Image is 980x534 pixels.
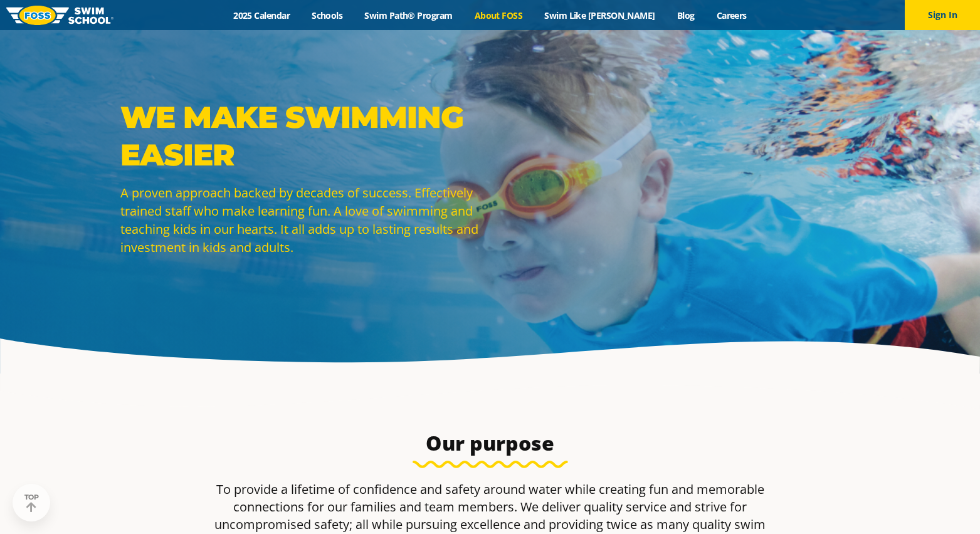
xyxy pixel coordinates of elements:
[24,493,39,513] div: TOP
[223,9,301,21] a: 2025 Calendar
[120,184,484,256] p: A proven approach backed by decades of success. Effectively trained staff who make learning fun. ...
[6,6,113,25] img: FOSS Swim School Logo
[301,9,354,21] a: Schools
[705,9,757,21] a: Careers
[666,9,705,21] a: Blog
[120,98,484,174] p: WE MAKE SWIMMING EASIER
[194,431,786,456] h3: Our purpose
[354,9,463,21] a: Swim Path® Program
[534,9,667,21] a: Swim Like [PERSON_NAME]
[463,9,534,21] a: About FOSS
